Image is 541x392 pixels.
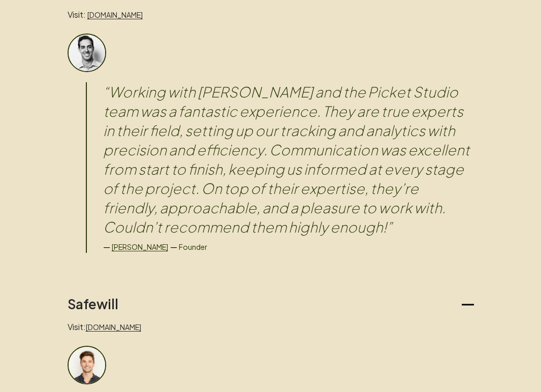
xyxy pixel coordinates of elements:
p: Founder [179,241,207,252]
blockquote: “ Working with [PERSON_NAME] and the Picket Studio team was a fantastic experience. They are true... [103,82,474,237]
button: Safewill [68,296,474,312]
a: [DOMAIN_NAME] [86,322,141,332]
a: [PERSON_NAME] [112,242,168,251]
img: Client headshot [68,34,106,72]
h2: Safewill [68,296,118,312]
a: [DOMAIN_NAME] [87,10,143,19]
img: Client headshot [68,346,106,384]
div: — — [103,241,474,253]
p: Visit: [68,8,474,21]
p: Visit: [68,320,474,334]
